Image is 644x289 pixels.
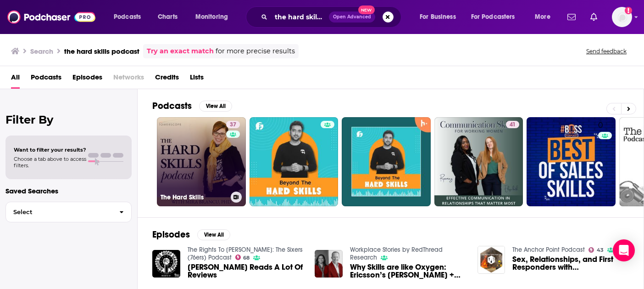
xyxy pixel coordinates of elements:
span: 41 [510,120,516,130]
a: 68 [235,255,250,260]
span: Monitoring [195,11,228,23]
a: Show notifications dropdown [587,9,601,25]
span: Podcasts [114,11,141,23]
h2: Filter By [6,113,132,126]
button: open menu [465,10,528,24]
img: Why Skills are like Oxygen: Ericsson’s Vidya Krishnan + Peter Sheppard [315,250,343,278]
span: Choose a tab above to access filters. [14,156,86,169]
div: 0 [598,121,612,203]
a: 37The Hard Skills [157,117,246,206]
a: Episodes [72,70,102,89]
a: EpisodesView All [152,229,230,240]
p: Saved Searches [6,187,132,195]
span: 68 [243,256,250,260]
a: Lists [190,70,204,89]
h3: The Hard Skills [161,193,227,201]
input: Search podcasts, credits, & more... [271,10,329,24]
button: View All [197,229,230,240]
a: 0 [527,117,616,206]
span: [PERSON_NAME] Reads A Lot Of Reviews [188,263,304,279]
svg: Add a profile image [625,7,632,14]
button: Send feedback [583,47,629,55]
span: For Business [420,11,456,23]
span: Sex, Relationships, and First Responders with [PERSON_NAME], AMFT [512,255,629,271]
h2: Episodes [152,229,190,240]
button: open menu [528,10,562,24]
button: Show profile menu [612,7,632,27]
div: Open Intercom Messenger [613,239,635,261]
a: 43 [588,247,604,253]
button: open menu [107,10,153,24]
h2: Podcasts [152,100,192,112]
a: The Rights To Ricky Sanchez: The Sixers (76ers) Podcast [188,246,303,261]
img: Spike Reads A Lot Of Reviews [152,250,180,278]
button: Select [6,202,132,222]
a: Try an exact match [147,46,214,57]
a: Show notifications dropdown [564,9,579,25]
span: 37 [230,120,236,130]
h3: Search [30,47,53,56]
a: 41 [506,121,519,128]
button: open menu [189,10,240,24]
img: User Profile [612,7,632,27]
span: for more precise results [216,46,295,57]
span: For Podcasters [471,11,515,23]
span: Why Skills are like Oxygen: Ericsson’s [PERSON_NAME] + [PERSON_NAME] [350,263,466,279]
a: Sex, Relationships, and First Responders with Destiny Morris, AMFT [512,255,629,271]
span: Select [6,209,112,215]
a: Credits [155,70,179,89]
span: Want to filter your results? [14,147,86,153]
a: 41 [434,117,523,206]
button: open menu [413,10,467,24]
span: Charts [158,11,178,23]
h3: the hard skills podcast [64,47,139,56]
a: Charts [152,10,183,24]
a: 37 [226,121,240,128]
a: Workplace Stories by RedThread Research [350,246,443,261]
button: View All [199,101,232,112]
img: Podchaser - Follow, Share and Rate Podcasts [7,8,95,26]
a: Spike Reads A Lot Of Reviews [188,263,304,279]
a: PodcastsView All [152,100,232,112]
a: All [11,70,20,89]
span: More [535,11,550,23]
span: Networks [113,70,144,89]
a: The Anchor Point Podcast [512,246,585,254]
img: Sex, Relationships, and First Responders with Destiny Morris, AMFT [477,246,505,274]
span: Open Advanced [333,15,371,19]
div: Search podcasts, credits, & more... [255,6,410,28]
span: Logged in as BerkMarc [612,7,632,27]
a: Podcasts [31,70,61,89]
button: Open AdvancedNew [329,11,375,23]
a: Why Skills are like Oxygen: Ericsson’s Vidya Krishnan + Peter Sheppard [350,263,466,279]
span: 43 [597,248,604,252]
span: New [358,6,375,14]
